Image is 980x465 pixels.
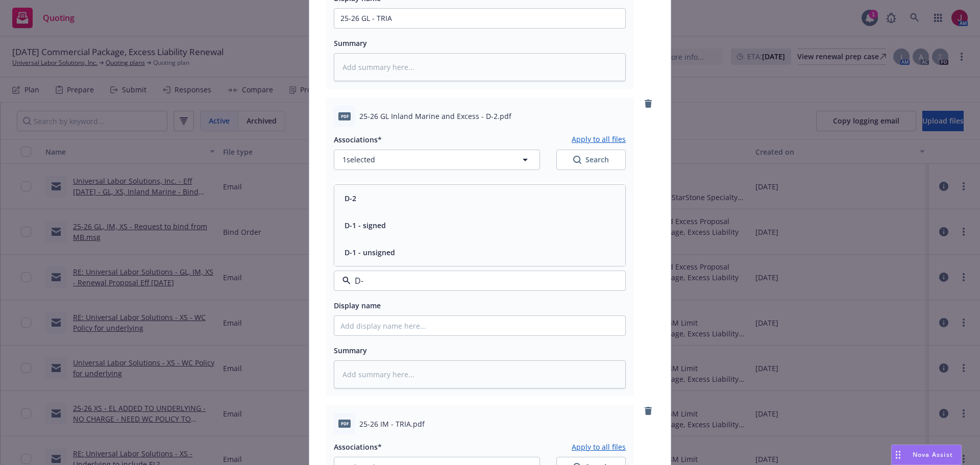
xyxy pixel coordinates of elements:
[892,445,904,464] div: Drag to move
[334,346,367,355] span: Summary
[345,247,395,258] button: D-1 - unsigned
[334,442,382,452] span: Associations*
[359,419,425,429] span: 25-26 IM - TRIA.pdf
[334,301,381,310] span: Display name
[338,420,351,427] span: pdf
[345,193,356,204] button: D-2
[351,275,605,287] input: Filter by keyword
[334,135,382,144] span: Associations*
[573,156,581,164] svg: Search
[572,133,626,145] button: Apply to all files
[342,154,375,165] span: 1 selected
[359,111,511,121] span: 25-26 GL Inland Marine and Excess - D-2.pdf
[913,450,953,459] span: Nova Assist
[338,112,351,120] span: pdf
[556,150,626,170] button: SearchSearch
[642,405,654,417] a: remove
[642,97,654,110] a: remove
[572,440,626,453] button: Apply to all files
[334,316,625,335] input: Add display name here...
[573,155,609,165] div: Search
[334,150,540,170] button: 1selected
[334,9,625,28] input: Add display name here...
[345,220,386,231] button: D-1 - signed
[891,445,962,465] button: Nova Assist
[334,38,367,48] span: Summary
